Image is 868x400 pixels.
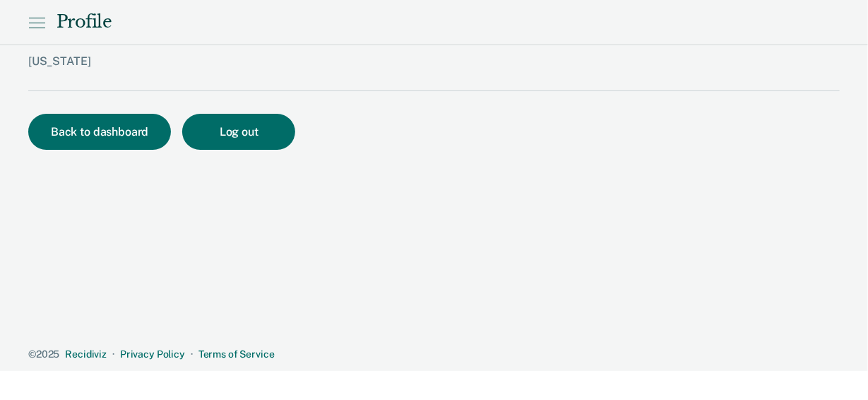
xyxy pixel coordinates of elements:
button: Log out [182,114,295,150]
a: Back to dashboard [28,127,182,138]
a: Terms of Service [198,348,275,360]
div: · · [28,348,840,360]
span: © 2025 [28,348,59,360]
a: Privacy Policy [120,348,185,360]
div: [US_STATE] [28,54,622,90]
div: Profile [57,12,112,33]
a: Recidiviz [65,348,107,360]
button: Back to dashboard [28,114,171,150]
